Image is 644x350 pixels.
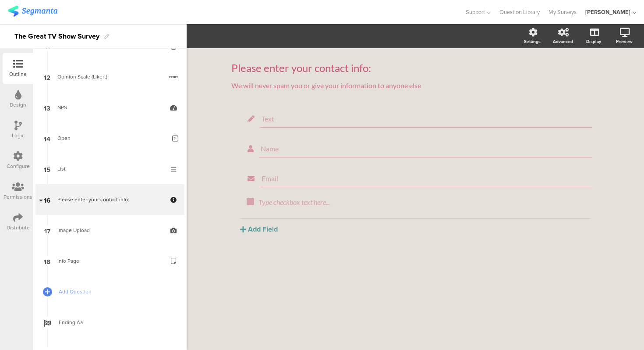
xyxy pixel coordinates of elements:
a: 17 Image Upload [35,215,184,246]
input: Type field title... [261,144,591,153]
a: 18 Info Page [35,246,184,276]
div: NPS [57,103,162,112]
span: 13 [44,103,50,112]
div: Design [10,101,26,109]
span: 17 [44,225,50,235]
span: 12 [44,72,50,82]
div: We will never spam you or give your information to anyone else [231,81,599,89]
div: Info Page [57,257,162,265]
div: List [57,164,162,173]
div: Advanced [553,38,573,45]
span: 14 [44,133,50,143]
span: Ending Aa [59,318,171,327]
div: The Great TV Show Survey [14,29,99,43]
a: 12 Opinion Scale (Likert) [35,61,184,92]
div: Distribute [7,224,30,232]
span: 11 [45,41,50,51]
div: Image Upload [57,226,162,235]
div: Preview [616,38,633,45]
a: 15 List [35,154,184,184]
div: Outline [9,70,27,78]
div: Display [586,38,601,45]
div: Please enter your contact info: [57,195,162,204]
span: Support [466,8,485,16]
div: Configure [7,162,30,170]
a: 16 Please enter your contact info: [35,184,184,215]
a: 13 NPS [35,92,184,123]
span: 18 [44,256,50,266]
div: Type checkbox text here... [258,198,586,206]
div: Permissions [4,193,32,201]
div: [PERSON_NAME] [585,8,630,16]
a: Ending Aa [35,307,184,338]
div: Opinion Scale (Likert) [57,72,163,81]
img: segmanta logo [8,6,57,17]
div: Logic [12,132,25,139]
div: Please enter your contact info: [231,61,599,75]
input: Type field title... [262,174,591,182]
span: 15 [44,164,50,174]
span: Add Question [59,287,171,296]
input: Type field title... [262,114,591,123]
span: 16 [44,195,50,204]
a: 14 Open [35,123,184,154]
button: Add Field [240,224,278,234]
div: Open [57,134,166,143]
div: Settings [524,38,541,45]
